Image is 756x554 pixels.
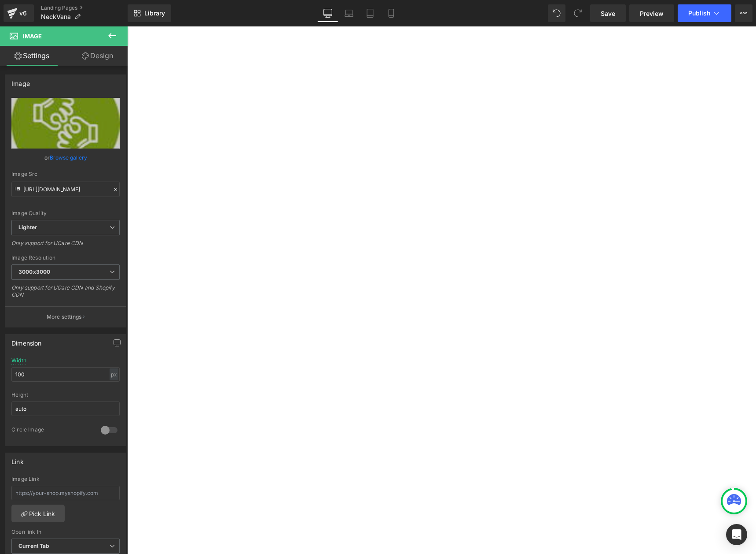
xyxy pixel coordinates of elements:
div: Image Resolution [11,255,120,261]
a: New Library [128,4,171,22]
div: Image Src [11,171,120,177]
p: More settings [47,313,82,321]
a: v6 [4,4,34,22]
div: Link [11,453,24,465]
input: auto [11,402,120,416]
a: Preview [629,4,674,22]
div: Only support for UCare CDN and Shopify CDN [11,284,120,304]
a: Landing Pages [41,4,128,11]
input: Link [11,182,120,197]
span: Library [144,9,165,17]
input: auto [11,367,120,382]
div: Open link In [11,529,120,535]
a: Browse gallery [50,150,87,165]
input: https://your-shop.myshopify.com [11,486,120,500]
a: Pick Link [11,505,65,522]
div: Height [11,392,120,398]
span: Save [601,9,615,18]
a: Laptop [338,4,360,22]
div: Circle Image [11,426,92,435]
b: Current Tab [18,543,50,549]
a: Tablet [360,4,381,22]
span: NeckVana [41,13,71,20]
div: or [11,153,120,162]
span: Publish [688,10,710,17]
div: Open Intercom Messenger [726,524,747,545]
div: Image Link [11,476,120,482]
button: Publish [678,4,731,22]
div: Image [11,75,30,87]
b: Lighter [18,224,37,231]
button: Undo [548,4,565,22]
button: More settings [5,306,126,327]
div: Dimension [11,335,42,347]
div: Width [11,357,26,364]
button: More [735,4,752,22]
div: Image Quality [11,210,120,216]
div: Only support for UCare CDN [11,240,120,253]
div: v6 [18,7,29,19]
b: 3000x3000 [18,268,50,275]
button: Redo [569,4,587,22]
span: Image [23,33,42,40]
a: Design [66,46,129,66]
span: Preview [640,9,664,18]
a: Mobile [381,4,402,22]
a: Desktop [317,4,338,22]
div: px [110,368,118,380]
